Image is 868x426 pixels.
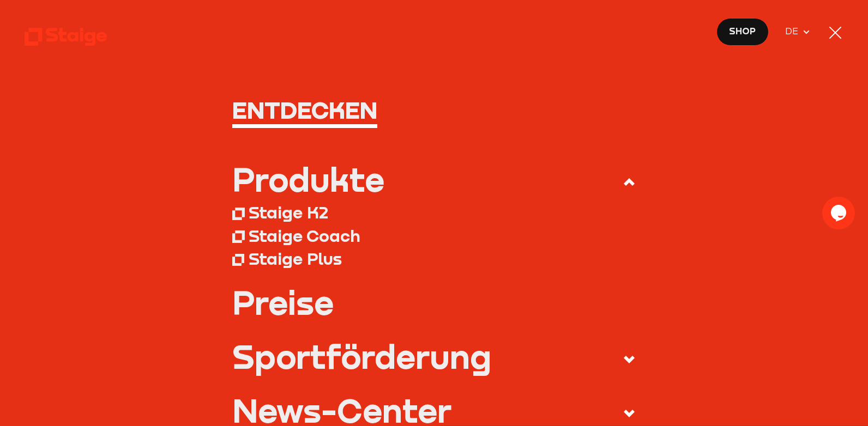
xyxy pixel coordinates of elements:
[249,202,328,222] div: Staige K2
[232,287,636,319] a: Preise
[232,163,384,196] div: Produkte
[822,197,857,229] iframe: chat widget
[716,18,769,46] a: Shop
[232,201,636,224] a: Staige K2
[249,226,360,246] div: Staige Coach
[232,247,636,270] a: Staige Plus
[232,340,491,373] div: Sportförderung
[249,248,342,269] div: Staige Plus
[232,224,636,247] a: Staige Coach
[729,24,756,38] span: Shop
[785,24,802,38] span: DE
